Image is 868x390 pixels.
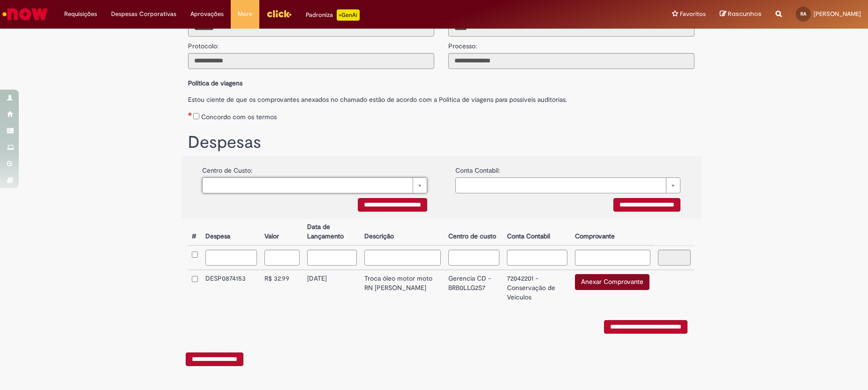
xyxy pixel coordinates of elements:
[202,270,261,306] td: DESP0874153
[190,9,224,19] span: Aprovações
[261,270,303,306] td: R$ 32.99
[303,219,360,245] th: Data de Lançamento
[188,219,202,245] th: #
[503,219,571,245] th: Conta Contabil
[188,37,219,51] label: Protocolo:
[445,219,503,245] th: Centro de custo
[445,270,503,306] td: Gerencia CD - BRB0LLG2S7
[201,112,277,122] label: Concordo com os termos
[266,7,292,21] img: click_logo_yellow_360x200.png
[64,9,97,19] span: Requisições
[202,219,261,245] th: Despesa
[361,219,445,245] th: Descrição
[361,270,445,306] td: Troca óleo motor moto RN [PERSON_NAME]
[202,177,427,193] a: Limpar campo {0}
[814,10,861,18] span: [PERSON_NAME]
[188,90,694,104] label: Estou ciente de que os comprovantes anexados no chamado estão de acordo com a Politica de viagens...
[238,9,252,19] span: More
[188,79,242,87] b: Política de viagens
[202,161,252,175] label: Centro de Custo:
[680,9,706,19] span: Favoritos
[571,270,654,306] td: Anexar Comprovante
[571,219,654,245] th: Comprovante
[448,37,477,51] label: Processo:
[575,274,649,290] button: Anexar Comprovante
[303,270,360,306] td: [DATE]
[720,10,762,19] a: Rascunhos
[1,5,49,23] img: ServiceNow
[728,9,762,18] span: Rascunhos
[800,11,806,17] span: RA
[337,9,360,21] p: +GenAi
[503,270,571,306] td: 72042201 - Conservação de Veiculos
[455,161,500,175] label: Conta Contabil:
[188,133,694,152] h1: Despesas
[111,9,176,19] span: Despesas Corporativas
[455,177,680,193] a: Limpar campo {0}
[261,219,303,245] th: Valor
[306,9,360,21] div: Padroniza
